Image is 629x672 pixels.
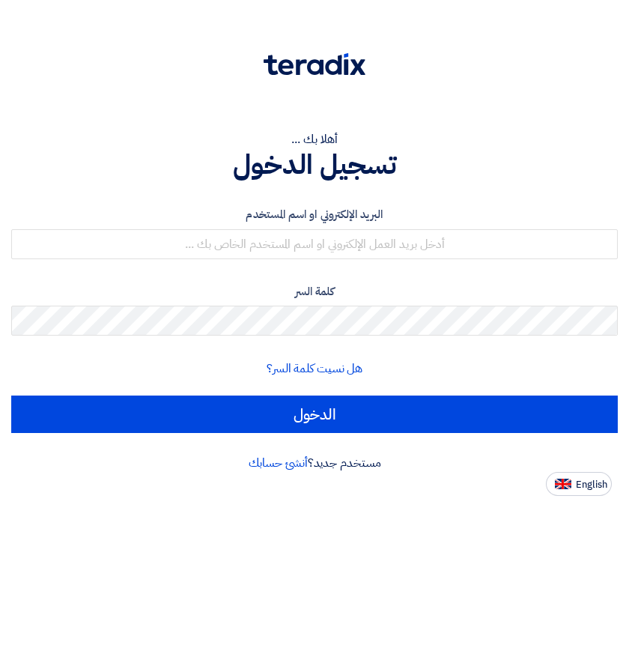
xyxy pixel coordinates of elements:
[249,454,308,472] a: أنشئ حسابك
[555,479,571,490] img: en-US.png
[576,479,607,490] span: English
[11,396,618,433] input: الدخول
[11,454,618,472] div: مستخدم جديد؟
[11,229,618,259] input: أدخل بريد العمل الإلكتروني او اسم المستخدم الخاص بك ...
[546,472,612,496] button: English
[11,206,618,223] label: البريد الإلكتروني او اسم المستخدم
[11,130,618,148] div: أهلا بك ...
[11,148,618,181] h1: تسجيل الدخول
[264,53,365,76] img: Teradix logo
[267,360,362,378] a: هل نسيت كلمة السر؟
[11,283,618,300] label: كلمة السر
